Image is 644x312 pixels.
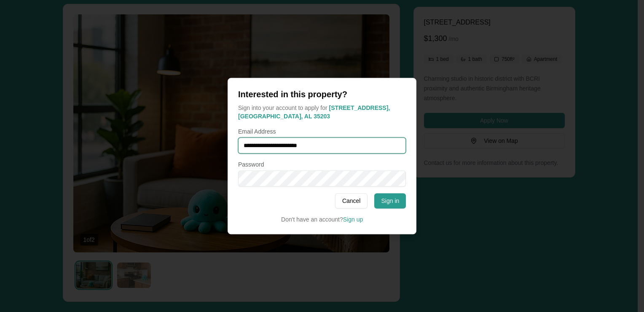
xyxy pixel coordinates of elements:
label: Password [238,160,406,169]
span: Don't have an account? [281,216,343,223]
button: Cancel [335,193,368,208]
p: Sign into your account to apply for [238,104,406,120]
h2: Interested in this property? [238,88,406,100]
label: Email Address [238,127,406,136]
button: Sign in [374,193,406,208]
a: Sign up [343,216,363,223]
